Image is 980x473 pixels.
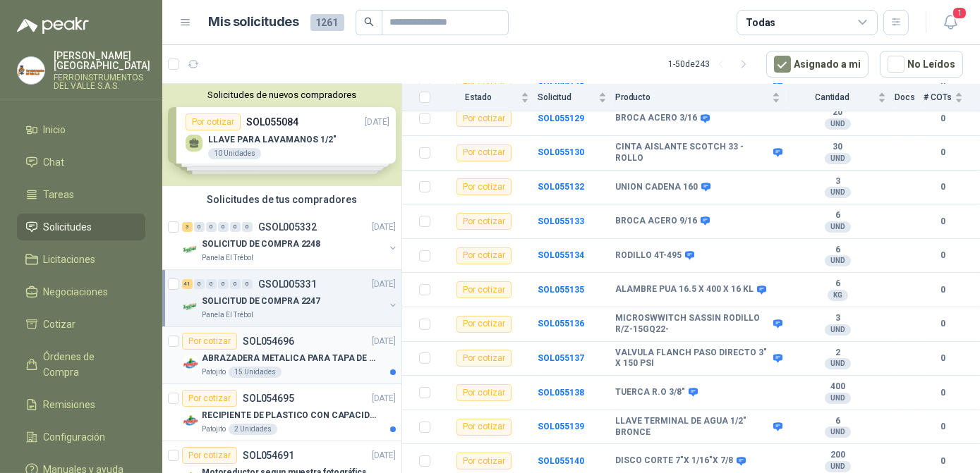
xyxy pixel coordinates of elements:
span: Configuración [44,429,106,445]
b: RODILLO 4T-495 [615,250,682,262]
div: 2 Unidades [229,424,277,435]
span: Remisiones [44,397,96,412]
span: # COTs [924,92,952,102]
b: 0 [924,386,963,400]
div: Solicitudes de nuevos compradoresPor cotizarSOL055084[DATE] LLAVE PARA LAVAMANOS 1/2"10 UnidadesP... [162,84,401,186]
span: 1 [952,6,967,20]
span: 1261 [310,14,344,31]
b: 6 [789,416,886,427]
a: Chat [17,149,145,176]
div: UND [825,324,851,336]
a: Tareas [17,181,145,208]
a: Remisiones [17,391,145,418]
a: Cotizar [17,311,145,338]
img: Company Logo [182,412,199,429]
div: 0 [230,279,241,289]
div: Por cotizar [456,213,512,230]
th: Solicitud [538,84,615,111]
div: 0 [206,279,217,289]
a: Solicitudes [17,214,145,240]
h1: Mis solicitudes [209,12,299,32]
div: 0 [194,222,205,232]
b: 0 [924,112,963,125]
img: Company Logo [182,298,199,315]
div: Por cotizar [456,281,512,298]
a: Por cotizarSOL054695[DATE] Company LogoRECIPIENTE DE PLASTICO CON CAPACIDAD DE 1.8 LT PARA LA EXT... [162,384,401,441]
a: 3 0 0 0 0 0 GSOL005332[DATE] Company LogoSOLICITUD DE COMPRA 2248Panela El Trébol [182,219,399,264]
div: Por cotizar [456,110,512,127]
b: LLAVE TERMINAL DE AGUA 1/2" BRONCE [615,416,770,438]
b: 6 [789,278,886,290]
b: 0 [924,352,963,365]
b: VALVULA FLANCH PASO DIRECTO 3" X 150 PSI [615,348,770,369]
b: 0 [924,317,963,331]
p: GSOL005331 [258,279,317,289]
p: SOLICITUD DE COMPRA 2248 [202,238,320,251]
div: Solicitudes de tus compradores [162,186,401,213]
a: SOL055139 [538,422,584,431]
span: Órdenes de Compra [44,349,132,380]
span: Tareas [44,187,75,202]
th: Estado [439,84,538,111]
p: Patojito [202,367,226,378]
a: SOL055133 [538,216,584,226]
div: Por cotizar [456,453,512,469]
b: TUERCA R.O 3/8" [615,387,685,398]
div: Todas [746,15,775,30]
a: SOL055137 [538,353,584,363]
button: Solicitudes de nuevos compradores [168,90,396,100]
span: Negociaciones [44,284,109,300]
p: ABRAZADERA METALICA PARA TAPA DE TAMBOR DE PLASTICO DE 50 LT [202,352,377,365]
div: 3 [182,222,193,232]
p: RECIPIENTE DE PLASTICO CON CAPACIDAD DE 1.8 LT PARA LA EXTRACCIÓN MANUAL DE LIQUIDOS [202,409,377,422]
div: 15 Unidades [229,367,282,378]
a: Configuración [17,424,145,450]
span: Cotizar [44,317,76,332]
a: SOL055136 [538,319,584,328]
div: Por cotizar [182,390,237,407]
p: SOL054695 [243,393,294,403]
a: Órdenes de Compra [17,343,145,386]
b: UNION CADENA 160 [615,182,698,193]
p: [DATE] [372,449,396,462]
b: DISCO CORTE 7"X 1/16"X 7/8 [615,455,733,467]
div: 41 [182,279,193,289]
div: UND [825,393,851,404]
th: Docs [895,84,924,111]
p: Panela El Trébol [202,252,253,264]
div: KG [828,290,848,301]
div: UND [825,358,851,369]
p: Patojito [202,424,226,435]
div: 0 [218,222,229,232]
b: 0 [924,215,963,228]
b: CINTA AISLANTE SCOTCH 33 - ROLLO [615,142,770,164]
p: SOL054691 [243,450,294,460]
div: UND [825,118,851,130]
div: 0 [242,222,253,232]
b: 0 [924,455,963,468]
div: UND [825,461,851,472]
a: SOL055140 [538,456,584,466]
span: Inicio [44,122,66,137]
img: Company Logo [182,241,199,258]
b: BROCA ACERO 9/16 [615,216,697,227]
p: SOLICITUD DE COMPRA 2247 [202,295,320,308]
b: 20 [789,107,886,118]
b: SOL055129 [538,113,584,123]
div: Por cotizar [456,316,512,333]
a: SOL055134 [538,250,584,260]
p: [DATE] [372,221,396,234]
a: SOL055135 [538,285,584,295]
span: search [364,17,374,27]
a: Negociaciones [17,278,145,305]
span: Chat [44,154,65,170]
p: SOL054696 [243,336,294,346]
b: 0 [924,180,963,194]
b: 3 [789,176,886,188]
img: Company Logo [182,355,199,372]
b: 2 [789,348,886,359]
b: 3 [789,313,886,324]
